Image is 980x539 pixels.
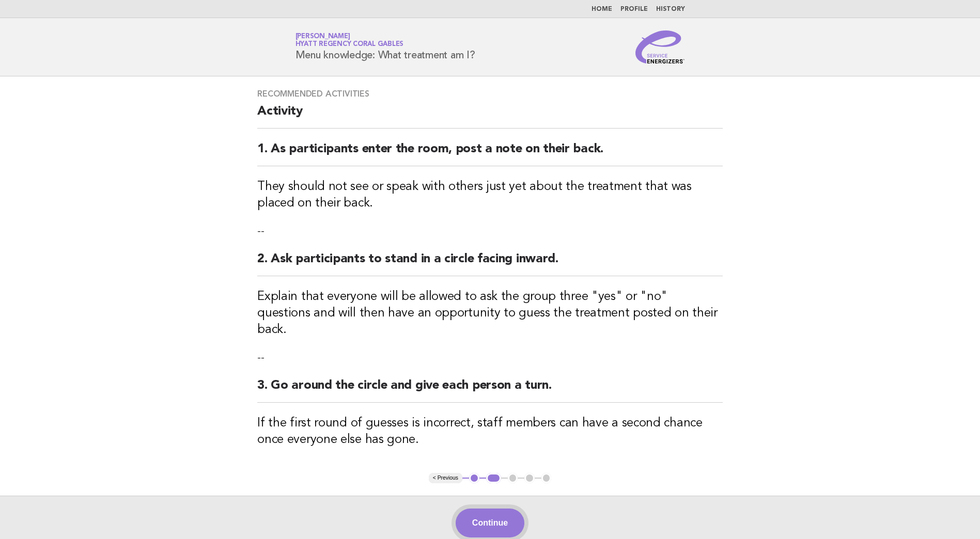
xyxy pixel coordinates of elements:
[620,6,648,12] a: Profile
[635,30,685,64] img: Service Energizers
[257,251,723,276] h2: 2. Ask participants to stand in a circle facing inward.
[257,415,723,448] h3: If the first round of guesses is incorrect, staff members can have a second chance once everyone ...
[257,224,723,239] p: --
[469,473,479,483] button: 1
[429,473,462,483] button: < Previous
[592,6,612,12] a: Home
[257,89,723,99] h3: Recommended activities
[257,351,723,365] p: --
[257,141,723,166] h2: 1. As participants enter the room, post a note on their back.
[295,34,475,60] h1: Menu knowledge: What treatment am I?
[295,33,404,47] a: [PERSON_NAME]Hyatt Regency Coral Gables
[257,103,723,129] h2: Activity
[257,377,723,403] h2: 3. Go around the circle and give each person a turn.
[656,6,685,12] a: History
[257,179,723,212] h3: They should not see or speak with others just yet about the treatment that was placed on their back.
[295,41,404,48] span: Hyatt Regency Coral Gables
[486,473,501,483] button: 2
[257,289,723,338] h3: Explain that everyone will be allowed to ask the group three "yes" or "no" questions and will the...
[456,509,524,537] button: Continue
